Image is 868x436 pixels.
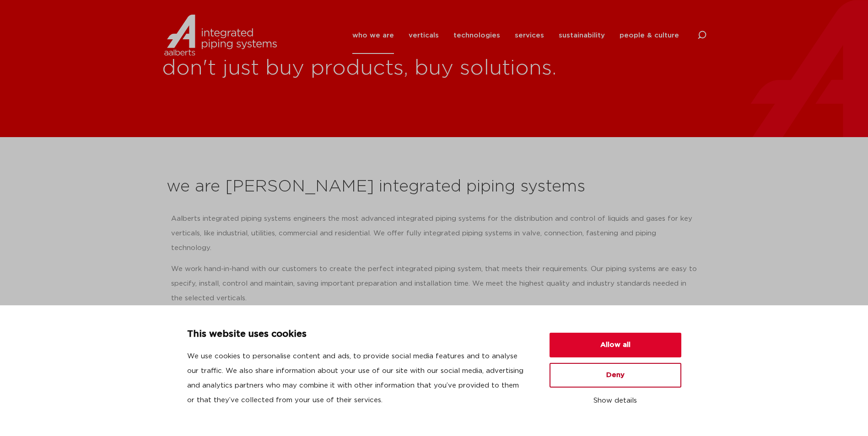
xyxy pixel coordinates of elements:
[352,17,679,54] nav: Menu
[171,262,697,306] p: We work hand-in-hand with our customers to create the perfect integrated piping system, that meet...
[187,327,528,342] p: This website uses cookies
[409,17,439,54] a: verticals
[559,17,605,54] a: sustainability
[171,212,697,255] p: Aalberts integrated piping systems engineers the most advanced integrated piping systems for the ...
[453,17,500,54] a: technologies
[167,176,702,198] h2: we are [PERSON_NAME] integrated piping systems
[187,349,528,408] p: We use cookies to personalise content and ads, to provide social media features and to analyse ou...
[550,393,681,409] button: Show details
[352,17,394,54] a: who we are
[515,17,544,54] a: services
[550,363,681,388] button: Deny
[550,333,681,357] button: Allow all
[620,17,679,54] a: people & culture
